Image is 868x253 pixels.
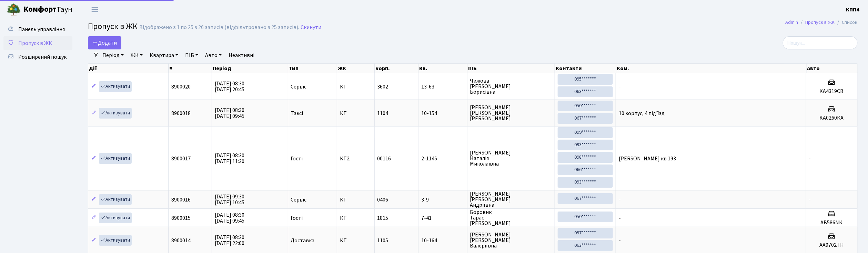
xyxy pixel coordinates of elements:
span: [PERSON_NAME] кв 193 [619,155,676,162]
span: 10-164 [421,238,464,243]
span: [PERSON_NAME] [PERSON_NAME] [PERSON_NAME] [470,105,552,121]
a: Неактивні [226,49,257,61]
img: logo.png [7,3,21,17]
span: [DATE] 08:30 [DATE] 11:30 [215,152,244,165]
span: Чижова [PERSON_NAME] Борисівна [470,78,552,95]
th: корп. [375,64,419,73]
span: 3602 [377,83,388,91]
span: Панель управління [18,26,65,33]
th: Кв. [418,64,467,73]
a: Активувати [99,108,132,119]
a: Активувати [99,81,132,92]
span: Сервіс [291,197,307,203]
a: Активувати [99,153,132,164]
th: Ком. [616,64,807,73]
span: Пропуск в ЖК [88,20,138,32]
span: КТ [340,238,372,243]
span: 8900020 [171,83,191,91]
span: Пропуск в ЖК [18,39,52,47]
nav: breadcrumb [775,15,868,30]
span: 8900015 [171,214,191,222]
a: Пропуск в ЖК [3,36,72,50]
button: Переключити навігацію [86,4,103,15]
th: Авто [807,64,858,73]
a: ПІБ [182,49,201,61]
h5: КА4319СВ [809,88,855,95]
span: Доставка [291,238,315,243]
a: Активувати [99,194,132,205]
span: 8900016 [171,196,191,204]
h5: КА0260КА [809,115,855,121]
input: Пошук... [783,36,858,49]
span: [DATE] 09:30 [DATE] 10:45 [215,193,244,206]
th: # [169,64,212,73]
h5: АА9702ТН [809,242,855,249]
span: 1815 [377,214,388,222]
span: КТ [340,84,372,90]
a: Панель управління [3,22,72,36]
a: Розширений пошук [3,50,72,64]
span: Гості [291,156,303,161]
div: Відображено з 1 по 25 з 26 записів (відфільтровано з 25 записів). [139,24,299,31]
span: [PERSON_NAME] Наталія Миколаївна [470,150,552,167]
span: - [619,196,621,204]
span: Додати [92,39,117,47]
span: Розширений пошук [18,53,67,61]
a: Квартира [147,49,181,61]
th: ЖК [337,64,375,73]
span: - [809,155,811,162]
th: Період [212,64,288,73]
span: 1104 [377,110,388,117]
b: Комфорт [23,4,57,15]
span: 00116 [377,155,391,162]
th: Тип [288,64,337,73]
span: - [619,214,621,222]
span: 13-63 [421,84,464,90]
a: Скинути [301,24,321,31]
a: КПП4 [846,6,860,14]
span: [PERSON_NAME] [PERSON_NAME] Валеріївна [470,232,552,249]
span: Гості [291,215,303,221]
a: Пропуск в ЖК [806,19,835,26]
span: 8900014 [171,237,191,244]
span: - [619,83,621,91]
th: Дії [88,64,169,73]
h5: AB586NK [809,219,855,226]
a: Активувати [99,213,132,223]
a: Admin [786,19,798,26]
span: [DATE] 08:30 [DATE] 20:45 [215,80,244,93]
a: Авто [202,49,224,61]
th: Контакти [555,64,616,73]
span: КТ [340,111,372,116]
span: 10-154 [421,111,464,116]
span: 10 корпус, 4 під'їзд [619,110,665,117]
span: [DATE] 08:30 [DATE] 09:45 [215,106,244,120]
span: - [619,237,621,244]
a: Період [100,49,127,61]
span: 2-1145 [421,156,464,161]
span: КТ [340,215,372,221]
span: 8900017 [171,155,191,162]
span: Боровик Тарас [PERSON_NAME] [470,209,552,226]
li: Список [835,19,858,26]
a: Активувати [99,235,132,246]
span: 1105 [377,237,388,244]
span: Таксі [291,111,303,116]
span: 7-41 [421,215,464,221]
span: [PERSON_NAME] [PERSON_NAME] Андріївна [470,191,552,208]
span: Сервіс [291,84,307,90]
span: 0406 [377,196,388,204]
a: ЖК [128,49,145,61]
span: 8900018 [171,110,191,117]
span: КТ [340,197,372,203]
span: [DATE] 08:30 [DATE] 22:00 [215,234,244,247]
span: - [809,196,811,204]
span: Таун [23,4,72,16]
span: [DATE] 08:30 [DATE] 09:45 [215,211,244,225]
a: Додати [88,36,121,49]
th: ПІБ [467,64,555,73]
span: 3-9 [421,197,464,203]
span: КТ2 [340,156,372,161]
